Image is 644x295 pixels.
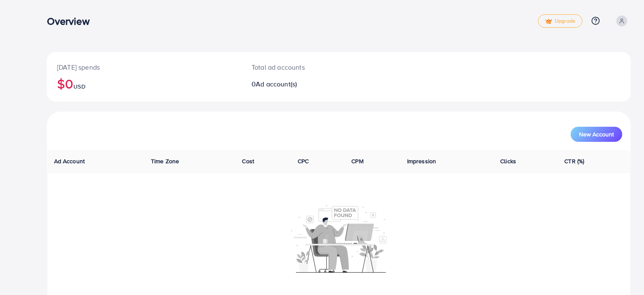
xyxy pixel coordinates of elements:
[545,18,575,24] span: Upgrade
[545,18,552,24] img: tick
[47,15,96,27] h3: Overview
[538,14,582,28] a: tickUpgrade
[298,157,309,165] span: CPC
[579,131,614,137] span: New Account
[564,157,584,165] span: CTR (%)
[73,82,85,91] span: USD
[252,80,377,88] h2: 0
[407,157,436,165] span: Impression
[252,62,377,72] p: Total ad accounts
[54,157,85,165] span: Ad Account
[571,127,622,142] button: New Account
[57,62,231,72] p: [DATE] spends
[351,157,363,165] span: CPM
[242,157,254,165] span: Cost
[57,76,231,91] h2: $0
[291,204,387,273] img: No account
[256,79,297,89] span: Ad account(s)
[500,157,516,165] span: Clicks
[151,157,179,165] span: Time Zone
